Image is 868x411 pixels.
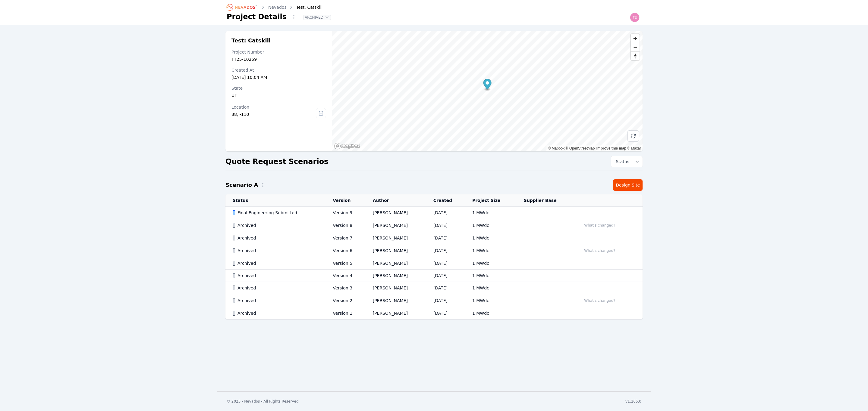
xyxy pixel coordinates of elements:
td: 1 MWdc [465,207,517,219]
td: Version 7 [325,232,365,244]
td: [PERSON_NAME] [366,257,426,270]
div: Archived [233,310,322,316]
div: Archived [233,298,322,304]
button: Archived [303,15,331,20]
th: Status [225,194,325,207]
tr: ArchivedVersion 5[PERSON_NAME][DATE]1 MWdc [225,257,643,270]
nav: Breadcrumb [227,2,322,12]
td: [PERSON_NAME] [366,282,426,294]
a: Design Site [613,179,643,191]
th: Version [325,194,365,207]
tr: ArchivedVersion 8[PERSON_NAME][DATE]1 MWdcWhat's changed? [225,219,643,232]
div: Location [231,104,316,110]
td: [PERSON_NAME] [366,244,426,257]
td: 1 MWdc [465,282,517,294]
tr: ArchivedVersion 7[PERSON_NAME][DATE]1 MWdc [225,232,643,244]
div: Final Engineering Submitted [233,210,322,216]
td: [PERSON_NAME] [366,232,426,244]
td: [DATE] [426,282,465,294]
td: [DATE] [426,232,465,244]
td: 1 MWdc [465,270,517,282]
td: [PERSON_NAME] [366,294,426,307]
td: [PERSON_NAME] [366,219,426,232]
th: Created [426,194,465,207]
td: [DATE] [426,207,465,219]
img: Ted Elliott [630,13,640,22]
span: Status [613,159,629,165]
div: [DATE] 10:04 AM [231,74,326,80]
td: Version 9 [325,207,365,219]
td: 1 MWdc [465,232,517,244]
div: Map marker [483,79,491,91]
div: v1.265.0 [625,399,641,404]
td: [DATE] [426,270,465,282]
div: State [231,85,326,91]
h2: Test: Catskill [231,37,326,44]
div: 38, -110 [231,111,316,117]
a: Improve this map [596,146,626,150]
td: 1 MWdc [465,307,517,320]
tr: ArchivedVersion 4[PERSON_NAME][DATE]1 MWdc [225,270,643,282]
tr: ArchivedVersion 2[PERSON_NAME][DATE]1 MWdcWhat's changed? [225,294,643,307]
div: UT [231,92,326,98]
div: Project Number [231,49,326,55]
td: [PERSON_NAME] [366,207,426,219]
div: Archived [233,285,322,291]
tr: ArchivedVersion 1[PERSON_NAME][DATE]1 MWdc [225,307,643,320]
td: Version 4 [325,270,365,282]
td: Version 3 [325,282,365,294]
div: TT25-10259 [231,56,326,62]
td: Version 8 [325,219,365,232]
h2: Quote Request Scenarios [225,157,328,166]
td: Version 1 [325,307,365,320]
td: Version 6 [325,244,365,257]
div: Archived [233,222,322,228]
div: Archived [233,248,322,254]
td: 1 MWdc [465,294,517,307]
a: Mapbox [548,146,565,150]
button: Zoom in [631,34,640,43]
td: [DATE] [426,244,465,257]
a: Maxar [627,146,641,150]
td: 1 MWdc [465,257,517,270]
span: Reset bearing to north [631,52,640,60]
button: What's changed? [581,222,618,229]
button: Zoom out [631,43,640,51]
button: Reset bearing to north [631,51,640,60]
td: [PERSON_NAME] [366,270,426,282]
th: Project Size [465,194,517,207]
td: Version 2 [325,294,365,307]
div: Archived [233,235,322,241]
td: [PERSON_NAME] [366,307,426,320]
td: 1 MWdc [465,219,517,232]
td: Version 5 [325,257,365,270]
button: Status [611,156,643,167]
button: What's changed? [581,297,618,304]
td: [DATE] [426,257,465,270]
tr: Final Engineering SubmittedVersion 9[PERSON_NAME][DATE]1 MWdc [225,207,643,219]
tr: ArchivedVersion 6[PERSON_NAME][DATE]1 MWdcWhat's changed? [225,244,643,257]
td: [DATE] [426,294,465,307]
div: © 2025 - Nevados - All Rights Reserved [227,399,299,404]
div: Test: Catskill [288,4,323,10]
tr: ArchivedVersion 3[PERSON_NAME][DATE]1 MWdc [225,282,643,294]
td: [DATE] [426,219,465,232]
div: Archived [233,260,322,266]
th: Supplier Base [517,194,574,207]
h1: Project Details [227,12,287,22]
th: Author [366,194,426,207]
td: 1 MWdc [465,244,517,257]
h2: Scenario A [225,181,258,189]
div: Created At [231,67,326,73]
a: OpenStreetMap [566,146,595,150]
td: [DATE] [426,307,465,320]
button: What's changed? [581,247,618,254]
a: Nevados [268,4,287,10]
canvas: Map [332,31,643,151]
a: Mapbox homepage [334,143,360,150]
div: Archived [233,273,322,279]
